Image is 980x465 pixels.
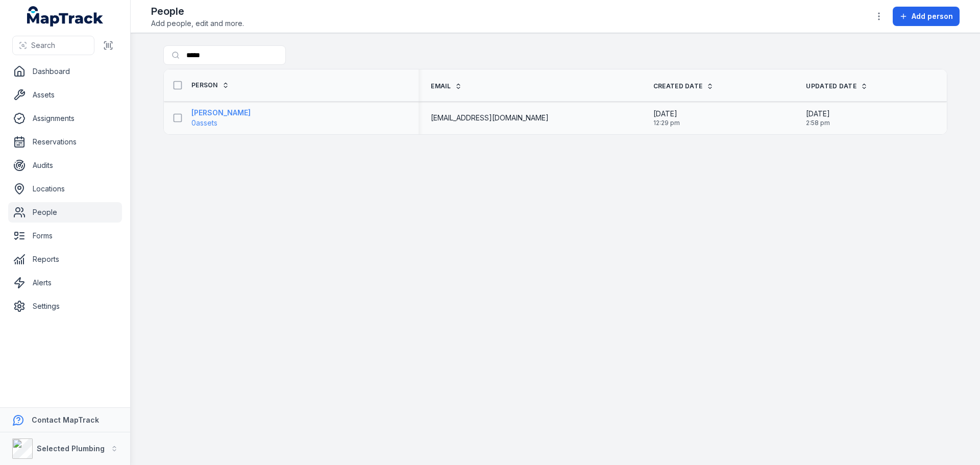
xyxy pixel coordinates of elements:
[8,273,122,293] a: Alerts
[8,179,122,199] a: Locations
[32,415,99,424] strong: Contact MapTrack
[893,7,960,26] button: Add person
[653,82,714,90] a: Created Date
[431,82,462,90] a: Email
[191,81,229,89] a: Person
[151,4,244,18] h2: People
[653,109,680,127] time: 1/14/2025, 12:29:42 PM
[37,444,105,453] strong: Selected Plumbing
[431,113,549,123] span: [EMAIL_ADDRESS][DOMAIN_NAME]
[912,11,953,21] span: Add person
[806,82,856,90] span: Updated Date
[12,36,94,55] button: Search
[31,40,55,51] span: Search
[806,109,830,127] time: 7/24/2025, 2:58:21 PM
[8,85,122,105] a: Assets
[653,109,680,119] span: [DATE]
[8,132,122,152] a: Reservations
[191,108,251,118] strong: [PERSON_NAME]
[8,61,122,82] a: Dashboard
[151,18,244,29] span: Add people, edit and more.
[8,296,122,316] a: Settings
[8,202,122,223] a: People
[191,81,218,89] span: Person
[191,108,251,128] a: [PERSON_NAME]0assets
[8,108,122,129] a: Assignments
[8,249,122,270] a: Reports
[27,6,104,27] a: MapTrack
[191,118,217,128] span: 0 assets
[653,119,680,127] span: 12:29 pm
[806,82,868,90] a: Updated Date
[653,82,703,90] span: Created Date
[431,82,451,90] span: Email
[806,109,830,119] span: [DATE]
[806,119,830,127] span: 2:58 pm
[8,226,122,246] a: Forms
[8,155,122,176] a: Audits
